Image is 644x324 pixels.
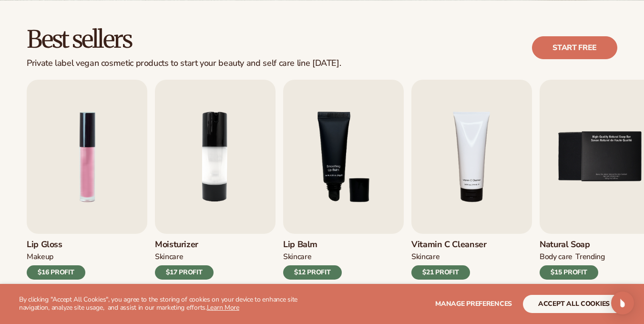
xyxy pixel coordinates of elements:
[540,240,605,250] h3: Natural Soap
[207,303,239,312] a: Learn More
[27,80,147,280] a: 1 / 9
[155,265,214,280] div: $17 PROFIT
[27,27,341,52] h2: Best sellers
[155,80,276,280] a: 2 / 9
[523,295,625,313] button: accept all cookies
[435,299,512,308] span: Manage preferences
[155,240,214,250] h3: Moisturizer
[575,252,604,262] div: TRENDING
[411,240,487,250] h3: Vitamin C Cleanser
[540,252,572,262] div: BODY Care
[435,295,512,313] button: Manage preferences
[27,58,341,69] div: Private label vegan cosmetic products to start your beauty and self care line [DATE].
[27,265,85,280] div: $16 PROFIT
[411,265,470,280] div: $21 PROFIT
[540,265,598,280] div: $15 PROFIT
[155,252,183,262] div: SKINCARE
[283,240,342,250] h3: Lip Balm
[27,252,53,262] div: MAKEUP
[283,252,311,262] div: SKINCARE
[532,36,617,59] a: Start free
[283,80,404,280] a: 3 / 9
[19,296,318,312] p: By clicking "Accept All Cookies", you agree to the storing of cookies on your device to enhance s...
[283,265,342,280] div: $12 PROFIT
[411,80,532,280] a: 4 / 9
[27,240,85,250] h3: Lip Gloss
[411,252,440,262] div: Skincare
[611,292,634,314] div: Open Intercom Messenger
